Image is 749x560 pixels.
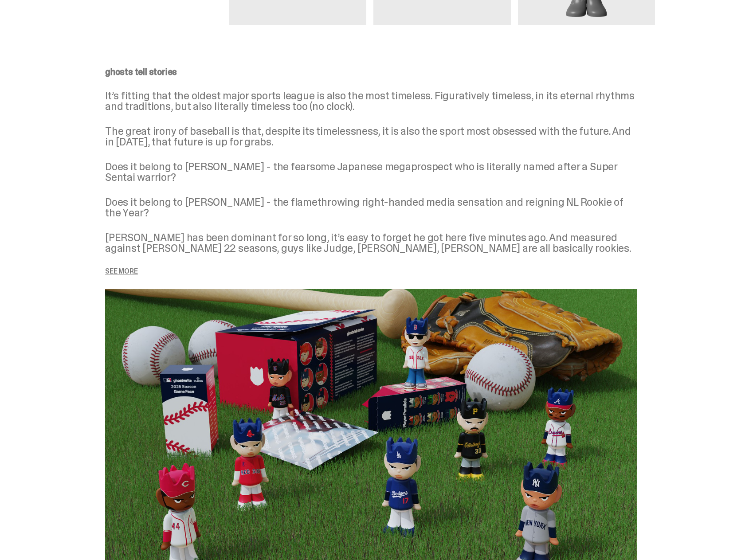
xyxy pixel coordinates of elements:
p: [PERSON_NAME] has been dominant for so long, it’s easy to forget he got here five minutes ago. An... [105,232,637,254]
p: It’s fitting that the oldest major sports league is also the most timeless. Figuratively timeless... [105,90,637,112]
p: See more [105,268,637,275]
p: The great irony of baseball is that, despite its timelessness, it is also the sport most obsessed... [105,126,637,147]
p: Does it belong to [PERSON_NAME] - the fearsome Japanese megaprospect who is literally named after... [105,161,637,183]
p: Does it belong to [PERSON_NAME] - the flamethrowing right-handed media sensation and reigning NL ... [105,197,637,218]
p: ghosts tell stories [105,67,637,76]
